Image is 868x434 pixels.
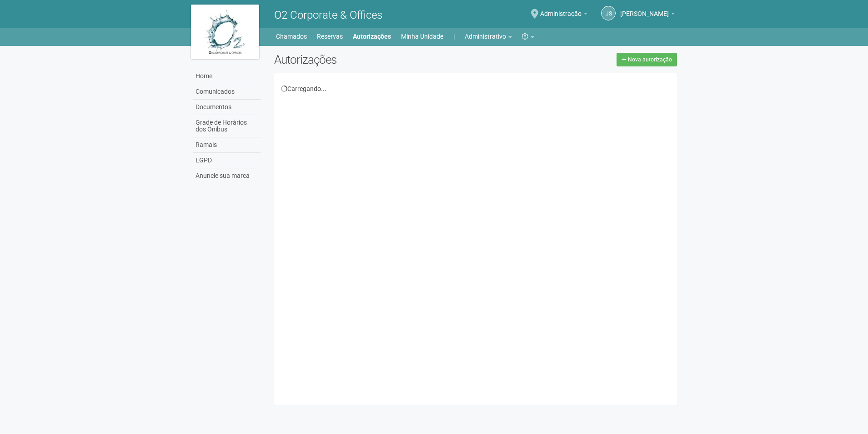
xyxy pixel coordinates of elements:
a: Administrativo [465,30,512,43]
a: Ramais [193,137,261,153]
a: Grade de Horários dos Ônibus [193,115,261,137]
a: Nova autorização [617,53,677,66]
a: Anuncie sua marca [193,168,261,183]
a: Autorizações [353,30,391,43]
div: Carregando... [281,85,671,93]
img: logo.jpg [191,5,259,59]
a: Comunicados [193,84,261,100]
a: [PERSON_NAME] [620,11,675,19]
a: Documentos [193,100,261,115]
a: Minha Unidade [401,30,443,43]
h2: Autorizações [274,53,469,66]
a: Administração [540,11,587,19]
a: Configurações [522,30,534,43]
span: O2 Corporate & Offices [274,9,382,21]
a: Reservas [317,30,343,43]
a: Chamados [276,30,307,43]
a: JS [601,6,616,20]
span: Jeferson Souza [620,1,669,17]
a: | [453,30,455,43]
span: Administração [540,1,582,17]
span: Nova autorização [628,56,672,63]
a: Home [193,69,261,84]
a: LGPD [193,153,261,168]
